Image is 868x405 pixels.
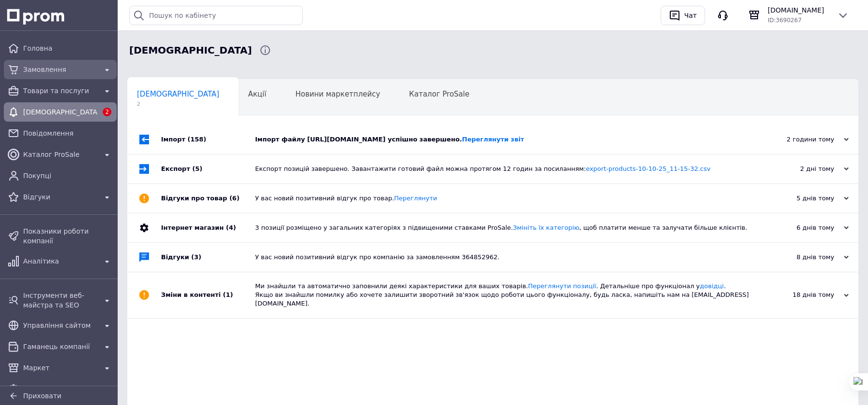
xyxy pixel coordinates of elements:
[161,154,255,183] div: Експорт
[161,243,255,272] div: Відгуки
[23,128,113,138] span: Повідомлення
[255,194,752,203] div: У вас новий позитивний відгук про товар.
[462,136,524,143] a: Переглянути звіт
[137,90,219,98] span: [DEMOGRAPHIC_DATA]
[23,86,97,96] span: Товари та послуги
[161,272,255,318] div: Зміни в контенті
[137,100,219,108] span: 2
[768,17,801,24] span: ID: 3690267
[586,165,711,172] a: export-products-10-10-25_11-15-32.csv
[752,223,849,232] div: 6 днів тому
[295,90,380,98] span: Новини маркетплейсу
[23,363,97,373] span: Маркет
[226,224,236,231] span: (4)
[223,291,233,298] span: (1)
[752,165,849,173] div: 2 дні тому
[409,90,469,98] span: Каталог ProSale
[661,6,705,25] button: Чат
[188,136,206,143] span: (158)
[23,43,113,53] span: Головна
[255,165,752,173] div: Експорт позицій завершено. Завантажити готовий файл можна протягом 12 годин за посиланням:
[255,253,752,262] div: У вас новий позитивний відгук про компанію за замовленням 364852962.
[513,224,580,231] a: Змініть їх категорію
[752,135,849,144] div: 2 години тому
[129,43,252,57] span: Сповіщення
[768,5,829,15] span: [DOMAIN_NAME]
[161,213,255,242] div: Інтернет магазин
[700,282,724,290] a: довідці
[682,8,699,23] div: Чат
[255,135,752,144] div: Імпорт файлу [URL][DOMAIN_NAME] успішно завершено.
[23,107,97,117] span: [DEMOGRAPHIC_DATA]
[23,65,97,74] span: Замовлення
[255,223,752,232] div: 3 позиції розміщено у загальних категоріях з підвищеними ставками ProSale. , щоб платити менше та...
[23,384,97,394] span: Налаштування
[23,226,113,246] span: Показники роботи компанії
[191,253,202,261] span: (3)
[394,195,437,202] a: Переглянути
[255,282,752,308] div: Ми знайшли та автоматично заповнили деякі характеристики для ваших товарів. . Детальніше про функ...
[230,195,240,202] span: (6)
[752,194,849,203] div: 5 днів тому
[248,90,267,98] span: Акції
[23,392,61,400] span: Приховати
[528,282,596,290] a: Переглянути позиції
[23,342,97,351] span: Гаманець компанії
[161,184,255,213] div: Відгуки про товар
[23,256,97,266] span: Аналітика
[23,291,97,310] span: Інструменти веб-майстра та SEO
[752,253,849,262] div: 8 днів тому
[23,192,97,202] span: Відгуки
[23,321,97,330] span: Управління сайтом
[103,108,111,116] span: 2
[23,150,97,159] span: Каталог ProSale
[23,171,113,181] span: Покупці
[752,291,849,299] div: 18 днів тому
[192,165,203,172] span: (5)
[161,125,255,154] div: Імпорт
[129,6,303,25] input: Пошук по кабінету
